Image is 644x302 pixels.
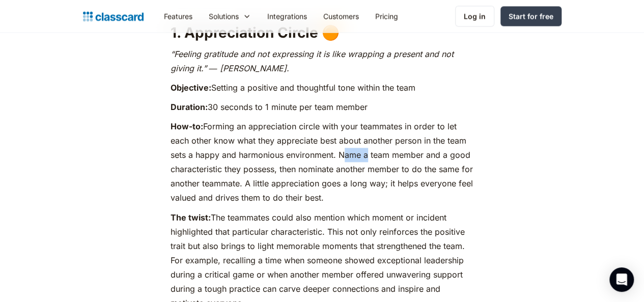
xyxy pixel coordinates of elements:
em: “Feeling gratitude and not expressing it is like wrapping a present and not giving it.” ― [PERSON... [171,49,454,73]
div: Log in [464,11,486,21]
a: Features [156,5,201,28]
p: Setting a positive and thoughtful tone within the team [171,80,474,95]
p: 30 seconds to 1 minute per team member [171,100,474,114]
strong: Objective: [171,83,211,93]
a: Log in [455,6,494,26]
div: Solutions [209,11,239,21]
a: home [83,9,144,23]
div: Open Intercom Messenger [609,267,634,292]
a: Start for free [500,6,562,26]
p: Forming an appreciation circle with your teammates in order to let each other know what they appr... [171,119,474,205]
a: Pricing [367,5,406,28]
strong: 1. Appreciation Circle 🟠 [171,24,340,41]
div: Solutions [201,5,259,28]
a: Customers [315,5,367,28]
div: Start for free [509,11,553,21]
a: Integrations [259,5,315,28]
strong: The twist: [171,212,211,222]
strong: Duration: [171,102,208,112]
strong: How-to: [171,121,203,131]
